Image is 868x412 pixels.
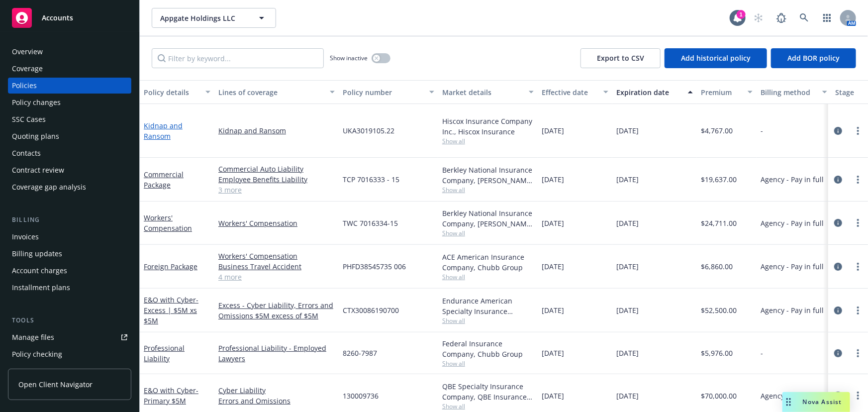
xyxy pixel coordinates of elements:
[771,48,856,68] button: Add BOR policy
[152,48,324,68] input: Filter by keyword...
[160,13,246,23] span: Appgate Holdings LLC
[852,261,864,273] a: more
[597,53,644,63] span: Export to CSV
[343,391,379,401] span: 130009736
[616,305,639,315] span: [DATE]
[442,87,523,98] div: Market details
[214,80,339,104] button: Lines of coverage
[8,179,131,195] a: Coverage gap analysis
[343,305,399,315] span: CTX30086190700
[343,261,406,272] span: PHFD38545735 006
[12,280,70,296] div: Installment plans
[442,316,534,325] span: Show all
[757,80,831,104] button: Billing method
[701,174,737,185] span: $19,637.00
[343,87,423,98] div: Policy number
[803,398,842,406] span: Nova Assist
[343,125,394,136] span: UKA3019105.22
[580,48,661,68] button: Export to CSV
[538,80,612,104] button: Effective date
[761,305,824,315] span: Agency - Pay in full
[8,128,131,144] a: Quoting plans
[737,10,746,19] div: 1
[852,174,864,186] a: more
[442,229,534,237] span: Show all
[442,273,534,281] span: Show all
[442,381,534,402] div: QBE Specialty Insurance Company, QBE Insurance Group
[8,44,131,60] a: Overview
[218,300,335,321] a: Excess - Cyber Liability, Errors and Omissions $5M excess of $5M
[442,116,534,137] div: Hiscox Insurance Company Inc., Hiscox Insurance
[144,87,199,98] div: Policy details
[832,174,844,186] a: circleInformation
[8,315,131,325] div: Tools
[8,263,131,279] a: Account charges
[144,343,185,363] a: Professional Liability
[442,296,534,316] div: Endurance American Specialty Insurance Company, Sompo International
[140,80,214,104] button: Policy details
[8,280,131,296] a: Installment plans
[144,295,198,325] a: E&O with Cyber
[542,391,564,401] span: [DATE]
[330,54,368,62] span: Show inactive
[8,229,131,245] a: Invoices
[339,80,438,104] button: Policy number
[701,125,733,136] span: $4,767.00
[772,8,791,28] a: Report a Bug
[42,14,73,22] span: Accounts
[218,396,335,406] a: Errors and Omissions
[8,95,131,110] a: Policy changes
[218,218,335,228] a: Workers' Compensation
[832,125,844,137] a: circleInformation
[542,348,564,358] span: [DATE]
[218,385,335,396] a: Cyber Liability
[218,164,335,174] a: Commercial Auto Liability
[218,87,324,98] div: Lines of coverage
[218,251,335,261] a: Workers' Compensation
[852,347,864,359] a: more
[616,87,682,98] div: Expiration date
[442,359,534,368] span: Show all
[8,4,131,32] a: Accounts
[701,218,737,228] span: $24,711.00
[749,8,769,28] a: Start snowing
[701,305,737,315] span: $52,500.00
[8,346,131,362] a: Policy checking
[616,261,639,272] span: [DATE]
[761,218,824,228] span: Agency - Pay in full
[616,218,639,228] span: [DATE]
[794,8,814,28] a: Search
[542,305,564,315] span: [DATE]
[701,391,737,401] span: $70,000.00
[442,137,534,145] span: Show all
[442,338,534,359] div: Federal Insurance Company, Chubb Group
[612,80,697,104] button: Expiration date
[144,386,198,406] span: - Primary $5M
[761,391,824,401] span: Agency - Pay in full
[761,87,816,98] div: Billing method
[8,162,131,178] a: Contract review
[12,246,62,262] div: Billing updates
[542,261,564,272] span: [DATE]
[18,379,93,390] span: Open Client Navigator
[442,252,534,273] div: ACE American Insurance Company, Chubb Group
[681,53,751,63] span: Add historical policy
[144,386,198,406] a: E&O with Cyber
[12,346,62,362] div: Policy checking
[12,162,64,178] div: Contract review
[8,246,131,262] a: Billing updates
[218,261,335,272] a: Business Travel Accident
[12,179,86,195] div: Coverage gap analysis
[542,125,564,136] span: [DATE]
[8,215,131,225] div: Billing
[616,174,639,185] span: [DATE]
[144,262,197,271] a: Foreign Package
[152,8,276,28] button: Appgate Holdings LLC
[144,295,198,325] span: - Excess | $5M xs $5M
[12,229,39,245] div: Invoices
[12,95,61,110] div: Policy changes
[616,348,639,358] span: [DATE]
[832,390,844,402] a: circleInformation
[852,390,864,402] a: more
[616,391,639,401] span: [DATE]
